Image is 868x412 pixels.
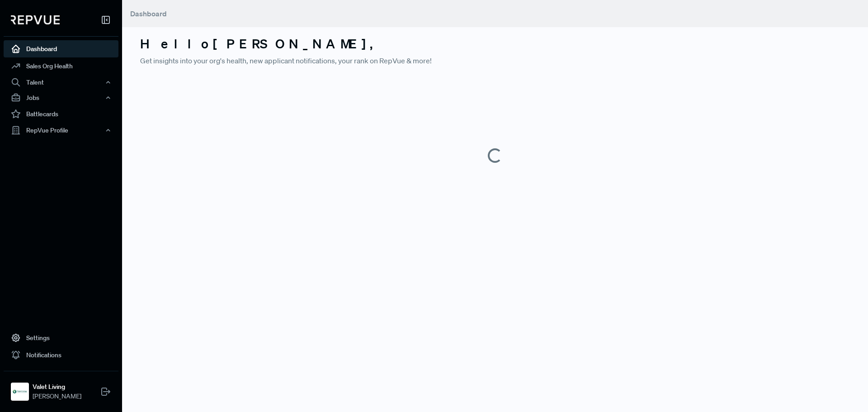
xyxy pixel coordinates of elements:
span: Dashboard [130,9,167,18]
h3: Hello [PERSON_NAME] , [140,36,850,52]
a: Dashboard [4,40,118,57]
p: Get insights into your org's health, new applicant notifications, your rank on RepVue & more! [140,55,850,66]
button: Jobs [4,90,118,105]
button: Talent [4,75,118,90]
a: Battlecards [4,105,118,123]
a: Settings [4,329,118,346]
span: [PERSON_NAME] [33,392,81,401]
img: Valet Living [13,384,27,399]
strong: Valet Living [33,382,81,392]
button: RepVue Profile [4,123,118,138]
a: Valet LivingValet Living[PERSON_NAME] [4,371,118,405]
a: Notifications [4,346,118,364]
img: RepVue [11,15,60,24]
a: Sales Org Health [4,57,118,75]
